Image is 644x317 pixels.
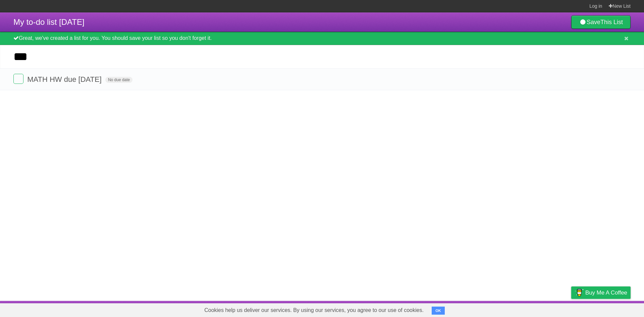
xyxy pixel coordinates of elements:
a: About [482,303,496,315]
a: Terms [540,303,554,315]
label: Done [13,74,23,84]
span: Buy me a coffee [585,287,627,299]
span: MATH HW due [DATE] [27,75,103,84]
img: Buy me a coffee [575,287,584,298]
span: Cookies help us deliver our services. By using our services, you agree to our use of cookies. [198,304,430,317]
a: Buy me a coffee [571,286,631,299]
a: Developers [504,303,531,315]
span: My to-do list [DATE] [13,17,85,27]
b: This List [600,19,623,25]
button: OK [432,307,445,315]
a: Privacy [562,303,580,315]
a: SaveThis List [571,15,631,29]
a: Suggest a feature [588,303,631,315]
span: No due date [105,77,132,83]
